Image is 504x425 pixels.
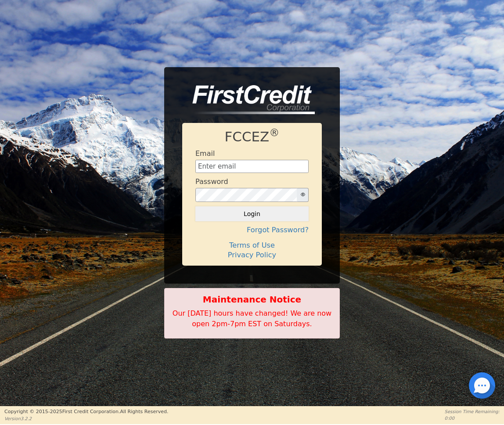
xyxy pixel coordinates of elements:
span: Our [DATE] hours have changed! We are now open 2pm-7pm EST on Saturdays. [173,309,331,328]
p: Session Time Remaining: [445,408,500,415]
h4: Terms of Use [195,241,309,249]
h4: Password [195,177,228,186]
h4: Forgot Password? [195,226,309,234]
b: Maintenance Notice [169,293,335,306]
h4: Privacy Policy [195,251,309,259]
span: All Rights Reserved. [120,409,168,414]
p: Copyright © 2015- 2025 First Credit Corporation. [4,408,168,416]
h1: FCCEZ [195,129,309,145]
img: logo-CMu_cnol.png [182,85,315,114]
input: Enter email [195,160,309,173]
input: password [195,188,297,202]
sup: ® [269,126,279,138]
p: 0:00 [445,415,500,421]
button: Login [195,206,309,221]
h4: Email [195,149,215,158]
p: Version 3.2.2 [4,415,168,422]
